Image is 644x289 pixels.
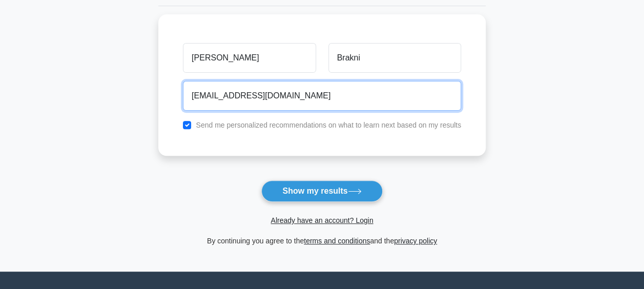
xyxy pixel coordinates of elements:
div: By continuing you agree to the and the [152,235,492,247]
button: Show my results [261,180,382,202]
a: privacy policy [394,237,437,245]
input: First name [183,43,316,73]
input: Email [183,81,461,111]
a: terms and conditions [304,237,370,245]
a: Already have an account? Login [271,216,373,224]
label: Send me personalized recommendations on what to learn next based on my results [196,121,461,129]
input: Last name [328,43,461,73]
